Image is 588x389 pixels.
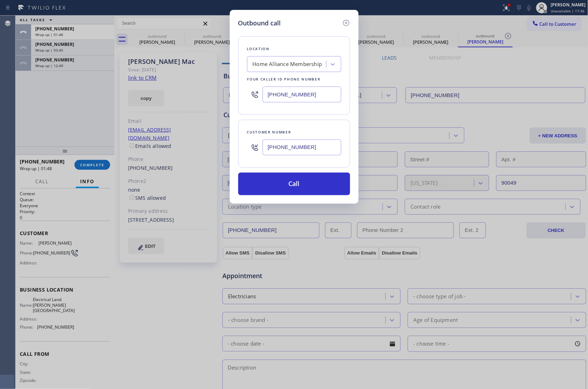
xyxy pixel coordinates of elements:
input: (123) 456-7890 [263,139,341,155]
div: Customer number [247,128,341,136]
button: Call [238,173,350,195]
div: Location [247,45,341,53]
h5: Outbound call [238,18,281,28]
div: Home Alliance Membership [253,60,322,68]
div: Your caller id phone number [247,76,341,83]
input: (123) 456-7890 [263,86,341,102]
